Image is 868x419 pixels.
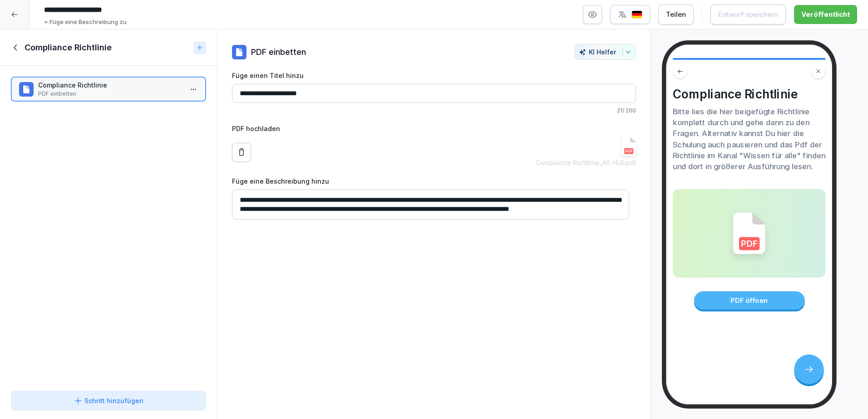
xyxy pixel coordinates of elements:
button: KI Helfer [575,44,636,60]
p: PDF einbetten [251,46,306,58]
p: Compliance Richtlinie [38,80,182,90]
button: Schritt hinzufügen [11,391,206,410]
img: pdf_icon.svg [621,137,636,156]
div: Compliance RichtliniePDF einbetten [11,77,206,102]
p: Bitte lies die hier beigefügte Richtlinie komplett durch und gehe dann zu den Fragen. Alternativ ... [673,106,825,172]
h1: Compliance Richtlinie [25,42,112,53]
p: PDF einbetten [38,90,182,98]
h4: Compliance Richtlinie [673,87,825,101]
label: PDF hochladen [232,124,636,133]
div: PDF öffnen [694,291,804,310]
div: Schritt hinzufügen [74,396,143,405]
img: pdf_icon.svg [733,212,766,254]
label: Füge einen Titel hinzu [232,71,636,80]
label: Füge eine Beschreibung hinzu [232,176,636,186]
div: KI Helfer [579,48,632,56]
div: Entwurf speichern [718,10,778,19]
button: Teilen [658,5,694,24]
p: 21 / 200 [232,107,636,115]
div: Veröffentlicht [801,10,850,19]
button: Veröffentlicht [794,5,857,24]
button: Entwurf speichern [710,5,786,24]
p: + Füge eine Beschreibung zu [44,18,127,27]
p: Compliance Richtlinie_AX HLB.pdf [536,158,636,167]
div: Teilen [666,10,686,19]
img: de.svg [631,10,642,19]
